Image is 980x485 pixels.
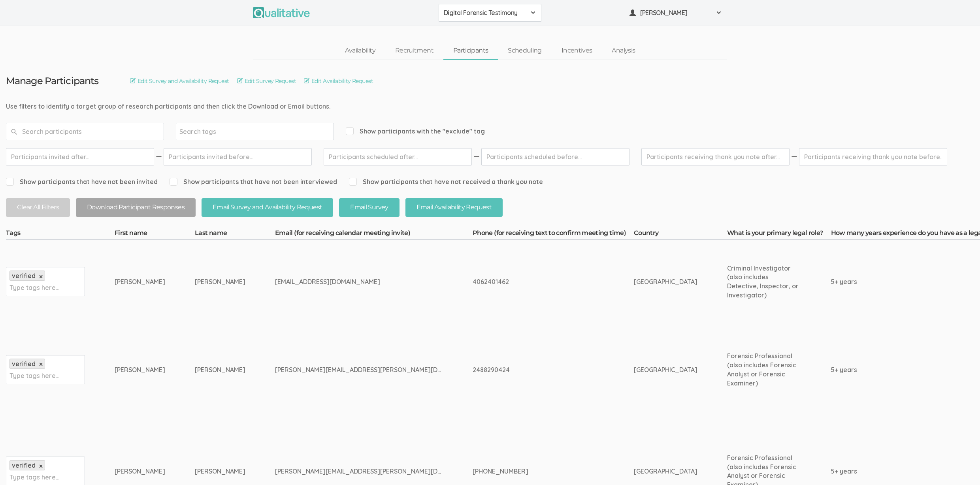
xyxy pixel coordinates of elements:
[195,277,245,286] div: [PERSON_NAME]
[115,467,165,476] div: [PERSON_NAME]
[9,370,59,381] input: Type tags here...
[6,198,70,217] button: Clear All Filters
[12,272,36,280] span: verified
[275,467,443,476] div: [PERSON_NAME][EMAIL_ADDRESS][PERSON_NAME][DOMAIN_NAME]
[9,472,59,482] input: Type tags here...
[115,365,165,374] div: [PERSON_NAME]
[130,77,229,85] a: Edit Survey and Availability Request
[304,77,373,85] a: Edit Availability Request
[443,42,498,59] a: Participants
[727,229,831,240] th: What is your primary legal role?
[634,365,697,374] div: [GEOGRAPHIC_DATA]
[602,42,645,59] a: Analysis
[253,7,310,18] img: Qualitative
[405,198,503,217] button: Email Availability Request
[634,277,697,286] div: [GEOGRAPHIC_DATA]
[275,229,473,240] th: Email (for receiving calendar meeting invite)
[727,264,801,300] div: Criminal Investigator (also includes Detective, Inspector, or Investigator)
[179,126,229,137] input: Search tags
[6,76,98,86] h3: Manage Participants
[324,148,472,165] input: Participants scheduled after...
[473,148,481,165] img: dash.svg
[473,229,634,240] th: Phone (for receiving text to confirm meeting time)
[940,447,980,485] iframe: Chat Widget
[624,4,727,22] button: [PERSON_NAME]
[727,352,801,387] div: Forensic Professional (also includes Forensic Analyst or Forensic Examiner)
[6,229,115,240] th: Tags
[634,229,727,240] th: Country
[155,148,163,165] img: dash.svg
[195,365,245,374] div: [PERSON_NAME]
[12,360,36,368] span: verified
[498,42,552,59] a: Scheduling
[641,148,790,165] input: Participants receiving thank you note after...
[115,229,195,240] th: First name
[237,77,296,85] a: Edit Survey Request
[39,273,43,280] a: ×
[349,177,543,186] span: Show participants that have not received a thank you note
[9,282,59,293] input: Type tags here...
[76,198,196,217] button: Download Participant Responses
[385,42,443,59] a: Recruitment
[275,277,443,286] div: [EMAIL_ADDRESS][DOMAIN_NAME]
[339,198,399,217] button: Email Survey
[195,229,275,240] th: Last name
[12,461,36,469] span: verified
[473,277,604,286] div: 4062401462
[6,177,158,186] span: Show participants that have not been invited
[335,42,385,59] a: Availability
[164,148,312,165] input: Participants invited before...
[481,148,629,165] input: Participants scheduled before...
[634,467,697,476] div: [GEOGRAPHIC_DATA]
[202,198,333,217] button: Email Survey and Availability Request
[473,467,604,476] div: [PHONE_NUMBER]
[552,42,602,59] a: Incentives
[640,8,711,17] span: [PERSON_NAME]
[39,463,43,470] a: ×
[444,8,526,17] span: Digital Forensic Testimony
[6,123,164,140] input: Search participants
[170,177,337,186] span: Show participants that have not been interviewed
[439,4,541,22] button: Digital Forensic Testimony
[6,148,154,165] input: Participants invited after...
[799,148,947,165] input: Participants receiving thank you note before...
[275,365,443,374] div: [PERSON_NAME][EMAIL_ADDRESS][PERSON_NAME][DOMAIN_NAME]
[473,365,604,374] div: 2488290424
[115,277,165,286] div: [PERSON_NAME]
[195,467,245,476] div: [PERSON_NAME]
[790,148,798,165] img: dash.svg
[39,361,43,368] a: ×
[346,127,485,136] span: Show participants with the "exclude" tag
